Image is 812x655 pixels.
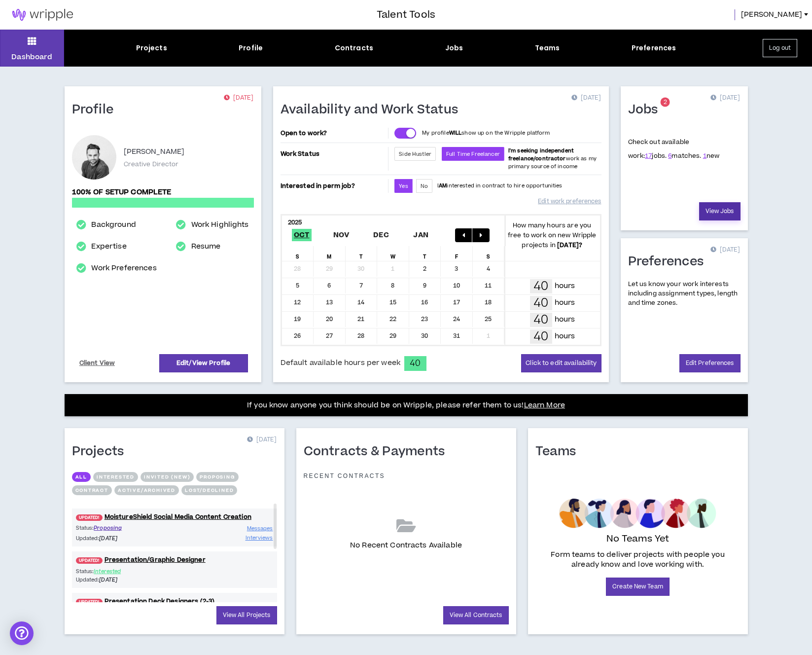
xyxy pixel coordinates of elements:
div: Teams [535,43,560,53]
button: All [72,472,91,482]
p: [DATE] [571,93,601,103]
p: If you know anyone you think should be on Wripple, please refer them to us! [247,400,565,411]
p: hours [555,314,575,325]
a: 17 [645,151,652,160]
p: Interested in perm job? [281,179,387,193]
a: Edit/View Profile [159,354,248,372]
div: Chris H. [72,135,116,180]
button: Contract [72,485,112,495]
h1: Teams [535,444,584,460]
span: Nov [331,229,352,241]
button: Lost/Declined [181,485,237,495]
a: Background [91,219,136,231]
a: Edit work preferences [538,193,601,210]
button: Proposing [196,472,238,482]
div: W [377,246,409,261]
i: [DATE] [99,535,117,542]
button: Active/Archived [114,485,179,495]
a: UPDATED!MoistureShield Social Media Content Creation [72,512,277,522]
div: Open Intercom Messenger [10,621,34,645]
span: work as my primary source of income [508,147,597,170]
div: Preferences [632,43,676,53]
a: Create New Team [606,578,670,596]
a: Resume [191,241,221,253]
div: T [346,246,378,261]
a: View All Projects [216,606,277,624]
button: Interested [93,472,138,482]
a: Interviews [246,533,273,543]
a: Learn More [524,400,565,410]
p: My profile show up on the Wripple platform [422,129,550,137]
button: Log out [763,39,797,57]
a: Work Highlights [191,219,249,231]
span: jobs. [645,151,667,160]
p: hours [555,281,575,291]
p: Dashboard [11,52,52,62]
p: hours [555,331,575,342]
p: Status: [76,524,175,532]
div: M [314,246,346,261]
a: Work Preferences [91,262,156,274]
span: UPDATED! [76,599,103,605]
span: Yes [399,182,408,190]
div: T [409,246,441,261]
a: Expertise [91,241,126,253]
span: Side Hustler [399,150,431,158]
div: Projects [136,43,167,53]
p: [DATE] [224,93,253,103]
a: View Jobs [699,202,741,220]
div: S [473,246,505,261]
h1: Availability and Work Status [281,102,466,118]
div: S [282,246,314,261]
span: Dec [371,229,391,241]
b: [DATE] ? [557,241,582,250]
p: No Teams Yet [606,532,670,546]
p: 100% of setup complete [72,187,254,198]
p: Creative Director [124,160,179,169]
p: [DATE] [710,93,740,103]
strong: WILL [449,129,462,137]
div: Profile [239,43,263,53]
span: UPDATED! [76,557,103,564]
p: Status: [76,567,175,576]
p: Work Status [281,147,387,161]
p: I interested in contract to hire opportunities [437,182,563,190]
p: How many hours are you free to work on new Wripple projects in [504,220,600,250]
a: 1 [703,151,706,160]
a: View All Contracts [443,606,509,624]
p: [DATE] [710,245,740,255]
span: Proposing [94,524,122,532]
p: Updated: [76,576,175,584]
span: Default available hours per week [281,358,400,368]
p: Form teams to deliver projects with people you already know and love working with. [539,550,737,570]
h1: Projects [72,444,132,460]
b: 2025 [288,218,302,227]
span: Jan [411,229,430,241]
div: Jobs [445,43,463,53]
sup: 2 [661,98,670,107]
p: No Recent Contracts Available [350,540,462,551]
span: matches. [668,151,701,160]
p: [DATE] [247,435,277,445]
h1: Profile [72,102,121,118]
span: No [421,182,428,190]
span: Oct [292,229,312,241]
h1: Jobs [628,102,666,118]
h1: Contracts & Payments [304,444,453,460]
a: UPDATED!Presentation/Graphic Designer [72,555,277,565]
strong: AM [439,182,447,189]
i: [DATE] [99,576,117,583]
span: [PERSON_NAME] [741,9,802,20]
p: Recent Contracts [304,472,386,480]
span: Interested [94,568,121,575]
p: Let us know your work interests including assignment types, length and time zones. [628,280,741,308]
div: F [441,246,473,261]
img: empty [559,499,716,528]
a: Edit Preferences [679,354,741,372]
div: Contracts [335,43,373,53]
button: Invited (new) [141,472,194,482]
a: Messages [247,524,273,533]
p: Check out available work: [628,138,720,160]
a: UPDATED!Presentation Deck Designers (2-3) [72,597,277,606]
a: 6 [668,151,671,160]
